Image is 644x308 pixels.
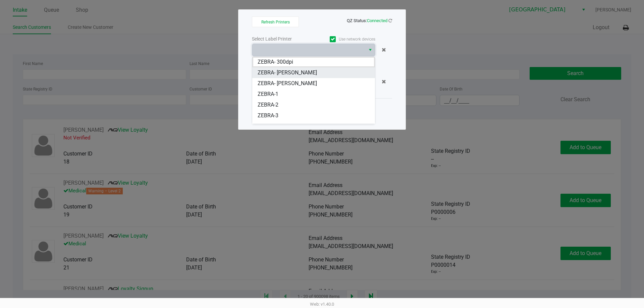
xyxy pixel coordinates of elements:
[258,79,317,87] span: ZEBRA- [PERSON_NAME]
[258,58,293,66] span: ZEBRA- 300dpi
[258,112,278,120] span: ZEBRA-3
[347,18,392,23] span: QZ Status:
[258,122,278,130] span: ZEBRA-4
[367,18,387,23] span: Connected
[314,36,375,42] label: Use network devices
[258,90,278,98] span: ZEBRA-1
[261,20,290,24] span: Refresh Printers
[258,69,317,77] span: ZEBRA- [PERSON_NAME]
[365,44,375,56] button: Select
[258,101,278,109] span: ZEBRA-2
[252,16,299,27] button: Refresh Printers
[252,36,314,43] div: Select Label Printer
[310,302,334,307] span: Web: v1.40.0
